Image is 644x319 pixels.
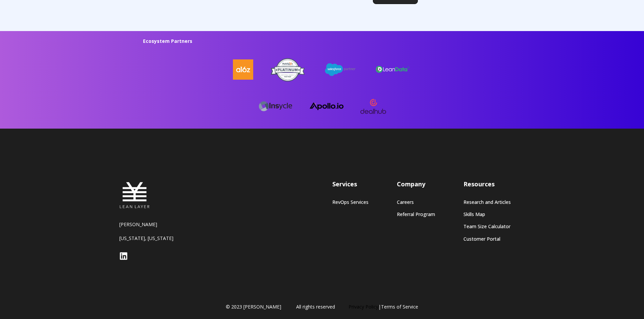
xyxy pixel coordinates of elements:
[332,180,368,188] h3: Services
[381,303,418,310] a: Terms of Service
[271,57,305,82] img: HubSpot-Platinum-Partner-Badge copy
[463,211,511,217] a: Skills Map
[349,303,378,310] a: Privacy Policy
[119,235,204,241] p: [US_STATE], [US_STATE]
[233,59,253,80] img: a16z
[397,211,435,217] a: Referral Program
[259,99,292,113] img: Insycle
[332,199,368,205] a: RevOps Services
[310,102,343,110] img: apollo logo
[397,180,435,188] h3: Company
[463,236,511,242] a: Customer Portal
[463,180,511,188] h3: Resources
[397,199,435,205] a: Careers
[324,61,357,78] img: salesforce
[119,180,150,210] img: Lean Layer
[226,303,281,310] span: © 2023 [PERSON_NAME]
[119,221,204,228] p: [PERSON_NAME]
[360,93,387,120] img: dealhub-logo
[463,199,511,205] a: Research and Articles
[376,65,410,74] img: leandata-logo
[296,303,335,310] span: All rights reserved
[349,303,418,310] span: |
[143,38,192,44] strong: Ecosystem Partners
[463,223,511,229] a: Team Size Calculator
